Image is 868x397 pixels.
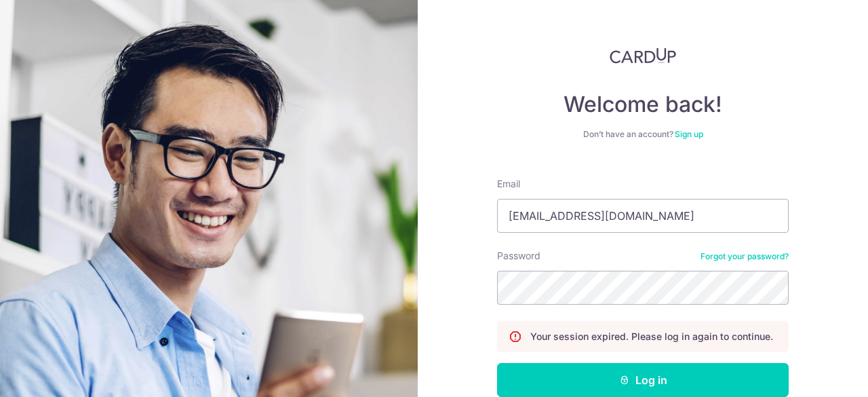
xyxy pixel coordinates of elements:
label: Password [497,249,540,263]
a: Forgot your password? [701,251,789,262]
h4: Welcome back! [497,91,789,118]
label: Email [497,177,520,191]
img: CardUp Logo [610,48,676,64]
button: Log in [497,363,789,397]
div: Don’t have an account? [497,129,789,140]
p: Your session expired. Please log in again to continue. [530,330,773,343]
input: Enter your Email [497,199,789,233]
a: Sign up [675,129,703,139]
